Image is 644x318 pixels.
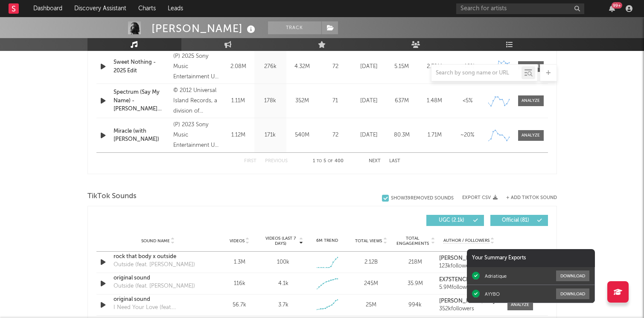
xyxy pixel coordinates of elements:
[395,301,435,309] div: 994k
[351,258,391,267] div: 2.12B
[114,127,169,144] a: Miracle (with [PERSON_NAME])
[420,131,449,140] div: 1.71M
[439,263,498,269] div: 123k followers
[230,238,245,244] span: Videos
[439,298,496,304] strong: [PERSON_NAME] boy
[114,274,203,282] a: original sound
[456,3,584,14] input: Search for artists
[224,131,252,140] div: 1.12M
[556,270,589,281] button: Download
[420,97,449,105] div: 1.48M
[114,253,203,261] a: rock that body x outside
[453,131,482,140] div: ~ 20 %
[355,62,383,71] div: [DATE]
[432,218,471,223] span: UGC ( 2.1k )
[355,238,382,244] span: Total Views
[439,256,498,262] a: [PERSON_NAME]
[439,256,483,261] strong: [PERSON_NAME]
[490,215,548,226] button: Official(81)
[355,97,383,105] div: [DATE]
[173,86,220,116] div: © 2012 Universal Island Records, a division of Universal Music Operations Limited
[278,301,288,309] div: 3.7k
[498,196,557,200] button: + Add TikTok Sound
[355,131,383,140] div: [DATE]
[462,195,498,200] button: Export CSV
[321,62,350,71] div: 72
[453,62,482,71] div: ~ 10 %
[395,236,430,246] span: Total Engagements
[439,298,498,304] a: [PERSON_NAME] boy
[506,196,557,200] button: + Add TikTok Sound
[220,258,259,267] div: 1.3M
[426,215,484,226] button: UGC(2.1k)
[388,131,416,140] div: 80.3M
[305,156,352,166] div: 1 5 400
[173,120,220,151] div: (P) 2023 Sony Music Entertainment UK Limited
[369,159,381,163] button: Next
[321,131,350,140] div: 72
[256,97,284,105] div: 178k
[609,5,615,12] button: 99+
[389,159,400,163] button: Last
[220,279,259,288] div: 116k
[431,70,522,77] input: Search by song name or URL
[485,273,507,279] div: Adriatique
[485,291,500,297] div: AYYBO
[388,97,416,105] div: 637M
[439,277,475,282] strong: EX7STENCE™
[307,238,347,244] div: 6M Trend
[277,258,289,267] div: 100k
[317,159,322,163] span: to
[244,159,256,163] button: First
[173,51,220,82] div: (P) 2025 Sony Music Entertainment UK Limited
[328,159,333,163] span: of
[114,58,169,75] a: Sweet Nothing - 2025 Edit
[395,279,435,288] div: 35.9M
[288,62,316,71] div: 4.32M
[439,285,498,291] div: 5.9M followers
[391,196,454,201] div: Show 39 Removed Sounds
[321,97,350,105] div: 71
[224,97,252,105] div: 1.11M
[288,97,316,105] div: 352M
[224,62,252,71] div: 2.08M
[439,277,498,283] a: EX7STENCE™
[395,258,435,267] div: 218M
[351,279,391,288] div: 245M
[256,62,284,71] div: 276k
[141,238,170,244] span: Sound Name
[114,295,203,304] a: original sound
[152,21,257,36] div: [PERSON_NAME]
[467,249,595,267] div: Your Summary Exports
[612,2,622,9] div: 99 +
[87,191,137,202] span: TikTok Sounds
[114,88,169,113] a: Spectrum (Say My Name) - [PERSON_NAME] Remix
[265,159,288,163] button: Previous
[556,288,589,299] button: Download
[220,301,259,309] div: 56.7k
[388,62,416,71] div: 5.15M
[256,131,284,140] div: 171k
[351,301,391,309] div: 25M
[439,306,498,312] div: 352k followers
[420,62,449,71] div: 2.39M
[263,236,298,246] span: Videos (last 7 days)
[278,279,288,288] div: 4.1k
[114,261,195,269] div: Outside (feat. [PERSON_NAME])
[453,97,482,105] div: <5%
[288,131,316,140] div: 540M
[443,238,490,244] span: Author / Followers
[114,303,203,312] div: I Need Your Love (feat. [PERSON_NAME])
[268,21,321,34] button: Track
[496,218,535,223] span: Official ( 81 )
[114,282,195,291] div: Outside (feat. [PERSON_NAME])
